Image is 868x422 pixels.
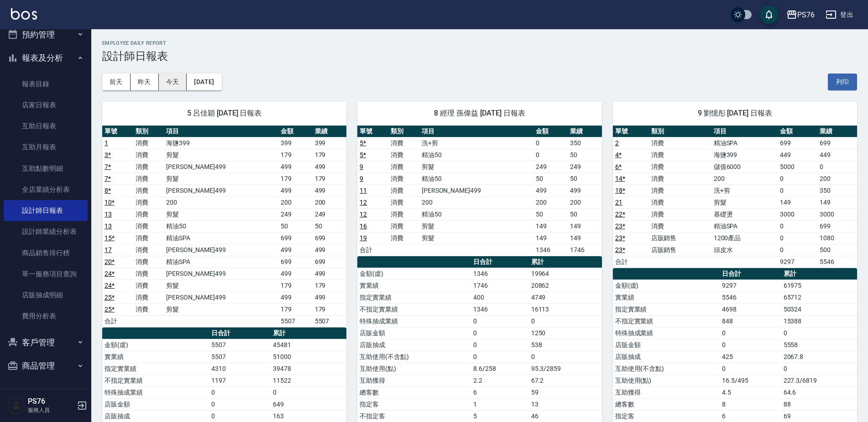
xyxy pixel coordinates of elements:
span: 9 劉憶彤 [DATE] 日報表 [624,109,846,118]
td: 425 [720,351,781,363]
a: 店家日報表 [4,95,88,116]
td: 50 [313,220,347,232]
td: 3000 [817,208,857,220]
td: 消費 [133,291,164,303]
td: 500 [817,244,857,256]
td: [PERSON_NAME]499 [164,291,278,303]
a: 2 [615,139,619,147]
td: 249 [533,161,568,173]
td: [PERSON_NAME]499 [164,244,278,256]
td: 200 [817,173,857,185]
td: 499 [313,161,347,173]
td: 消費 [649,185,711,196]
td: 0 [778,220,817,232]
td: 消費 [649,173,711,185]
th: 類別 [133,126,164,137]
th: 業績 [568,126,602,137]
td: 399 [313,137,347,149]
td: 200 [278,196,313,208]
p: 服務人員 [28,406,74,414]
td: 消費 [649,149,711,161]
td: 互助使用(點) [613,375,720,386]
td: 449 [778,149,817,161]
td: 200 [313,196,347,208]
td: 店販抽成 [357,339,471,351]
td: 洗+剪 [711,185,778,196]
th: 累計 [781,268,857,280]
td: 消費 [133,280,164,291]
td: 特殊抽成業績 [357,315,471,327]
td: 699 [278,256,313,268]
th: 累計 [271,327,346,339]
td: 消費 [388,220,419,232]
td: 699 [313,256,347,268]
td: 消費 [649,137,711,149]
td: 16.5/495 [720,375,781,386]
td: 精油SPA [164,232,278,244]
th: 日合計 [209,327,271,339]
td: 67.2 [529,375,602,386]
td: 儲值6000 [711,161,778,173]
td: 精油50 [164,220,278,232]
a: 設計師日報表 [4,200,88,221]
td: 0 [471,315,528,327]
a: 12 [360,211,367,218]
td: 0 [209,386,271,398]
td: 5546 [720,291,781,303]
td: 1346 [471,303,528,315]
td: 剪髮 [164,173,278,185]
td: 179 [278,280,313,291]
td: 精油SPA [711,220,778,232]
td: 指定實業績 [357,291,471,303]
td: 消費 [133,303,164,315]
td: 538 [529,339,602,351]
th: 項目 [419,126,533,137]
td: 499 [278,161,313,173]
td: 179 [278,303,313,315]
button: [DATE] [187,74,221,90]
td: 499 [278,291,313,303]
td: 互助使用(不含點) [613,363,720,375]
td: 0 [471,339,528,351]
td: 499 [278,268,313,280]
td: 50 [568,208,602,220]
span: 8 經理 孫偉益 [DATE] 日報表 [368,109,591,118]
td: 0 [533,149,568,161]
td: 消費 [649,208,711,220]
td: 特殊抽成業績 [613,327,720,339]
td: 不指定實業績 [102,375,209,386]
td: 50 [533,173,568,185]
td: 16113 [529,303,602,315]
td: 店販金額 [357,327,471,339]
td: 金額(虛) [357,268,471,280]
a: 16 [360,222,367,230]
a: 互助點數明細 [4,158,88,179]
td: 指定實業績 [102,363,209,375]
td: 4698 [720,303,781,315]
td: 精油SPA [711,137,778,149]
th: 項目 [164,126,278,137]
td: 179 [313,303,347,315]
th: 單號 [102,126,133,137]
button: 報表及分析 [4,46,88,70]
td: 39478 [271,363,346,375]
td: 9297 [720,280,781,291]
td: 消費 [388,149,419,161]
td: 1080 [817,232,857,244]
td: 0 [778,244,817,256]
td: 消費 [649,220,711,232]
button: 前天 [102,74,131,90]
button: 登出 [822,6,857,23]
a: 1 [105,139,108,147]
td: 店販銷售 [649,232,711,244]
th: 業績 [313,126,347,137]
img: Person [7,396,26,415]
td: 95.3/2859 [529,363,602,375]
td: 649 [271,398,346,410]
td: 2067.8 [781,351,857,363]
a: 報表目錄 [4,74,88,95]
td: 350 [568,137,602,149]
td: 249 [278,208,313,220]
td: 499 [278,244,313,256]
td: 消費 [388,196,419,208]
